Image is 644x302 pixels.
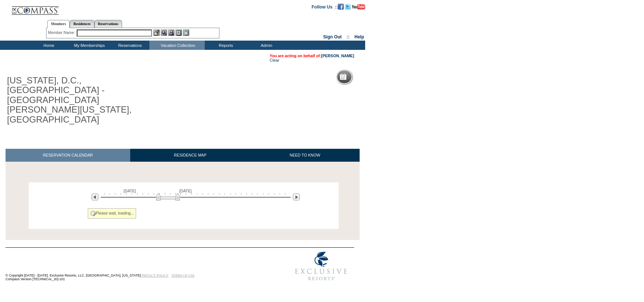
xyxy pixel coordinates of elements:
span: [DATE] [179,189,192,193]
a: Follow us on Twitter [345,4,351,8]
img: b_edit.gif [153,30,160,36]
h1: [US_STATE], D.C., [GEOGRAPHIC_DATA] - [GEOGRAPHIC_DATA][PERSON_NAME][US_STATE], [GEOGRAPHIC_DATA] [6,74,171,126]
img: Reservations [176,30,182,36]
td: Reports [205,41,245,50]
a: Sign Out [323,34,342,40]
td: My Memberships [68,41,109,50]
img: b_calculator.gif [183,30,189,36]
div: Please wait, loading... [88,208,136,219]
a: TERMS OF USE [172,274,195,277]
a: Members [47,20,70,28]
a: [PERSON_NAME] [321,54,354,58]
td: Follow Us :: [312,4,338,10]
img: Follow us on Twitter [345,4,351,10]
a: PRIVACY POLICY [142,274,169,277]
a: Reservations [94,20,122,28]
a: RESERVATION CALENDAR [6,149,130,162]
img: Subscribe to our YouTube Channel [352,4,365,10]
img: Previous [91,193,98,200]
img: View [161,30,167,36]
td: Home [28,41,68,50]
a: NEED TO KNOW [250,149,360,162]
a: Subscribe to our YouTube Channel [352,4,365,8]
div: Member Name: [48,30,76,36]
td: Admin [245,41,286,50]
h5: Reservation Calendar [349,75,406,79]
td: Reservations [109,41,149,50]
img: spinner2.gif [90,210,96,216]
img: Exclusive Resorts [288,248,354,285]
img: Next [293,193,300,200]
img: Impersonate [168,30,174,36]
td: © Copyright [DATE] - [DATE]. Exclusive Resorts, LLC. [GEOGRAPHIC_DATA], [US_STATE]. Compass Versi... [6,248,264,285]
a: Clear [270,58,279,62]
td: Vacation Collection [149,41,205,50]
span: You are acting on behalf of: [270,54,354,58]
span: [DATE] [124,189,136,193]
img: Become our fan on Facebook [338,4,344,10]
a: Become our fan on Facebook [338,4,344,8]
a: RESIDENCE MAP [130,149,250,162]
a: Help [354,34,364,40]
a: Residences [70,20,94,28]
span: :: [347,34,350,40]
